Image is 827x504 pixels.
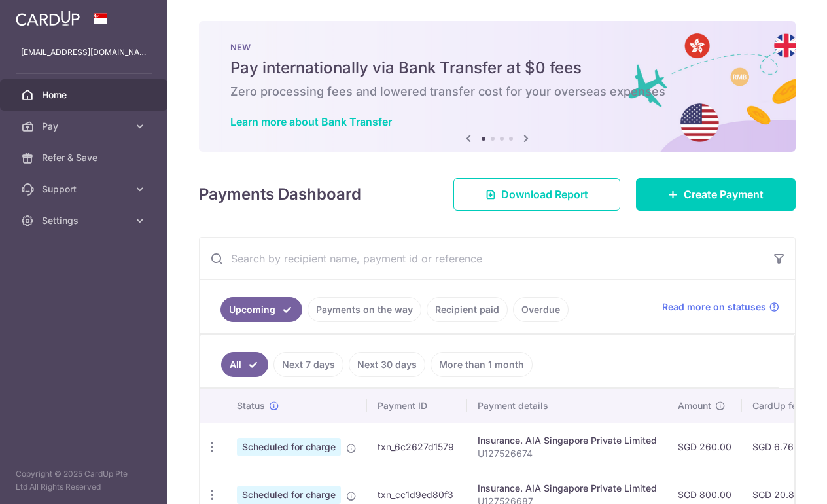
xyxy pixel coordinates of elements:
[367,389,467,423] th: Payment ID
[513,297,569,322] a: Overdue
[237,438,341,456] span: Scheduled for charge
[478,434,657,447] div: Insurance. AIA Singapore Private Limited
[21,46,147,59] p: [EMAIL_ADDRESS][DOMAIN_NAME]
[230,42,764,52] p: NEW
[42,214,128,227] span: Settings
[501,187,588,202] span: Download Report
[478,482,657,495] div: Insurance. AIA Singapore Private Limited
[200,238,764,279] input: Search by recipient name, payment id or reference
[42,88,128,101] span: Home
[367,423,467,471] td: txn_6c2627d1579
[199,21,796,152] img: Bank transfer banner
[199,183,361,206] h4: Payments Dashboard
[662,300,779,314] a: Read more on statuses
[230,84,764,99] h6: Zero processing fees and lowered transfer cost for your overseas expenses
[273,352,343,377] a: Next 7 days
[42,120,128,133] span: Pay
[230,115,392,128] a: Learn more about Bank Transfer
[662,300,766,314] span: Read more on statuses
[237,399,265,412] span: Status
[349,352,425,377] a: Next 30 days
[752,399,802,412] span: CardUp fee
[742,423,827,471] td: SGD 6.76
[220,297,302,322] a: Upcoming
[237,486,341,504] span: Scheduled for charge
[16,10,80,26] img: CardUp
[478,447,657,460] p: U127526674
[467,389,667,423] th: Payment details
[636,178,796,211] a: Create Payment
[684,187,764,202] span: Create Payment
[667,423,742,471] td: SGD 260.00
[431,352,533,377] a: More than 1 month
[678,399,711,412] span: Amount
[42,151,128,164] span: Refer & Save
[427,297,508,322] a: Recipient paid
[42,183,128,196] span: Support
[308,297,421,322] a: Payments on the way
[230,58,764,79] h5: Pay internationally via Bank Transfer at $0 fees
[453,178,620,211] a: Download Report
[221,352,268,377] a: All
